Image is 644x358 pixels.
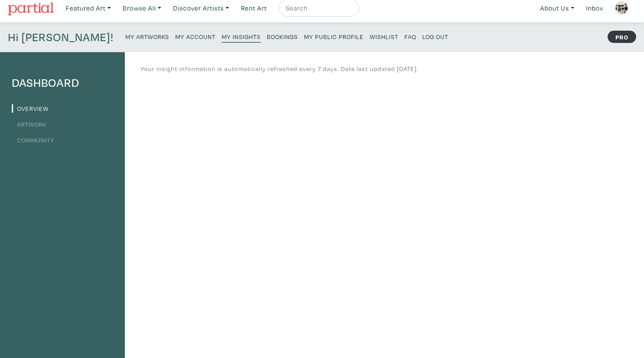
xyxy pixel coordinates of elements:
[125,30,169,42] a: My Artworks
[608,31,636,43] strong: PRO
[267,32,298,41] small: Bookings
[304,32,364,41] small: My Public Profile
[175,32,216,41] small: My Account
[404,30,416,42] a: FAQ
[12,104,49,113] a: Overview
[404,32,416,41] small: FAQ
[285,3,350,14] input: Search
[370,32,398,41] small: Wishlist
[12,76,113,90] h4: Dashboard
[222,30,261,43] a: My Insights
[615,1,628,14] img: phpThumb.php
[12,136,54,144] a: Community
[12,120,46,128] a: Artwork
[125,32,169,41] small: My Artworks
[8,30,113,44] h4: Hi [PERSON_NAME]!
[175,30,216,42] a: My Account
[304,30,364,42] a: My Public Profile
[222,32,261,41] small: My Insights
[267,30,298,42] a: Bookings
[370,30,398,42] a: Wishlist
[422,30,448,42] a: Log Out
[141,64,418,74] p: Your insight information is automatically refreshed every 7 days. Date last updated [DATE].
[422,32,448,41] small: Log Out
